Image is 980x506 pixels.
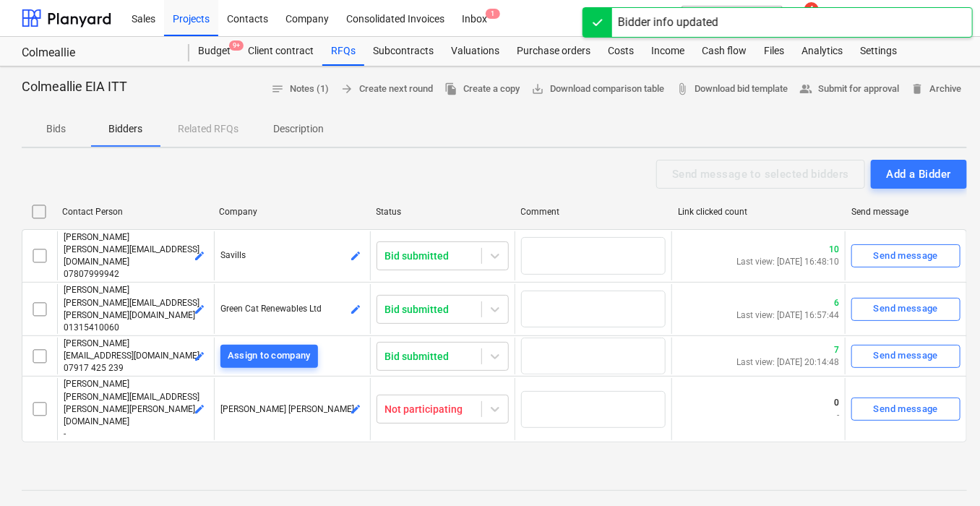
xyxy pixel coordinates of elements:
[64,322,208,334] p: 01315410060
[525,78,670,100] a: Download comparison table
[851,207,961,217] div: Send message
[442,37,508,66] a: Valuations
[439,78,525,100] button: Create a copy
[64,351,199,361] span: [EMAIL_ADDRESS][DOMAIN_NAME]
[834,397,839,409] p: 0
[194,351,205,362] span: edit
[108,121,143,137] p: Bidders
[736,297,839,309] p: 6
[851,398,960,421] button: Send message
[905,78,967,100] button: Archive
[736,344,839,356] p: 7
[64,244,199,267] span: [PERSON_NAME][EMAIL_ADDRESS][DOMAIN_NAME]
[874,248,938,265] div: Send message
[64,362,208,374] p: 07917 425 239
[599,37,642,66] a: Costs
[364,37,442,66] a: Subcontracts
[22,78,127,95] p: Colmeallie EIA ITT
[693,37,755,66] a: Cash flow
[444,82,457,95] span: file_copy
[350,250,361,262] span: edit
[642,37,693,66] a: Income
[64,231,208,244] p: [PERSON_NAME]
[64,378,208,390] p: [PERSON_NAME]
[64,284,208,296] p: [PERSON_NAME]
[851,37,906,66] a: Settings
[794,78,905,100] button: Submit for approval
[64,392,199,426] span: [PERSON_NAME][EMAIL_ADDRESS][PERSON_NAME][PERSON_NAME][DOMAIN_NAME]
[228,348,311,364] div: Assign to company
[486,9,500,19] span: 1
[874,348,938,364] div: Send message
[736,309,839,322] p: Last view: [DATE] 16:57:44
[64,298,199,320] span: [PERSON_NAME][EMAIL_ADDRESS][PERSON_NAME][DOMAIN_NAME]
[194,403,205,415] span: edit
[531,81,664,98] span: Download comparison table
[676,82,689,95] span: attach_file
[229,40,244,51] span: 9+
[271,82,284,95] span: notes
[834,409,839,421] p: -
[851,345,960,368] button: Send message
[911,81,961,98] span: Archive
[194,250,205,262] span: edit
[189,37,239,66] a: Budget9+
[508,37,599,66] a: Purchase orders
[799,82,812,95] span: people_alt
[736,256,839,268] p: Last view: [DATE] 16:48:10
[874,401,938,418] div: Send message
[22,46,172,61] div: Colmeallie
[670,78,794,100] a: Download bid template
[793,37,851,66] a: Analytics
[340,82,353,95] span: arrow_forward
[911,82,924,95] span: delete
[851,244,960,267] button: Send message
[271,81,329,98] span: Notes (1)
[350,403,361,415] span: edit
[219,207,364,217] div: Company
[322,37,364,66] a: RFQs
[908,437,980,506] iframe: Chat Widget
[194,304,205,315] span: edit
[887,165,951,184] div: Add a Bidder
[444,81,520,98] span: Create a copy
[377,207,510,217] div: Status
[39,121,74,137] p: Bids
[220,403,365,416] p: [PERSON_NAME] [PERSON_NAME]
[871,160,967,189] button: Add a Bidder
[273,121,324,137] p: Description
[239,37,322,66] a: Client contract
[64,428,208,440] p: -
[736,356,839,369] p: Last view: [DATE] 20:14:48
[755,37,793,66] a: Files
[64,268,208,280] p: 07807999942
[736,244,839,256] p: 10
[618,14,718,31] div: Bidder info updated
[64,338,208,350] p: [PERSON_NAME]
[220,345,318,368] button: Assign to company
[521,207,666,217] div: Comment
[874,301,938,317] div: Send message
[220,249,365,262] p: Savills
[799,81,899,98] span: Submit for approval
[340,81,433,98] span: Create next round
[531,82,544,95] span: save_alt
[676,81,788,98] span: Download bid template
[678,207,840,217] div: Link clicked count
[189,37,239,66] div: Budget
[851,298,960,321] button: Send message
[350,304,361,315] span: edit
[220,303,365,315] p: Green Cat Renewables Ltd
